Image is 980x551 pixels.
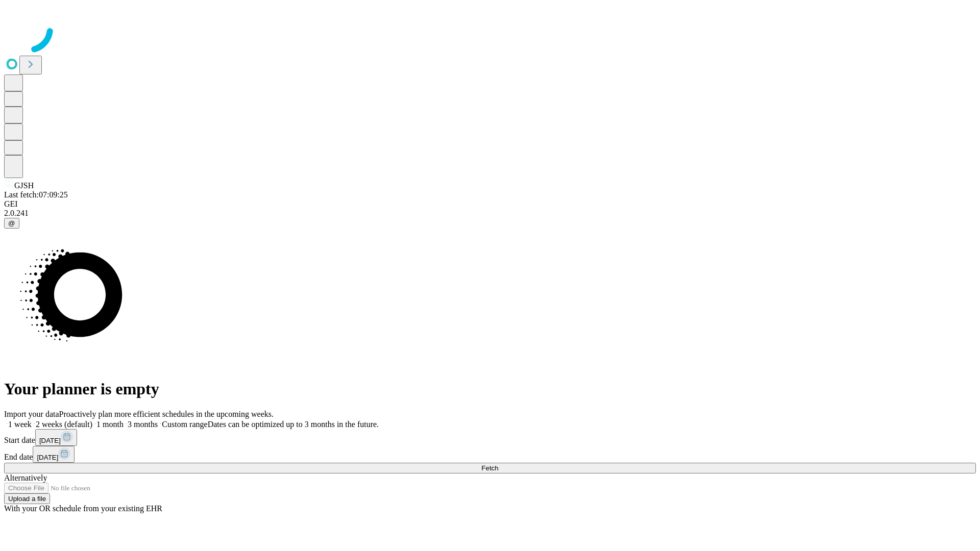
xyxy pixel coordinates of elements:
[8,420,32,429] span: 1 week
[14,181,34,190] span: GJSH
[36,420,92,429] span: 2 weeks (default)
[4,190,68,199] span: Last fetch: 07:09:25
[96,420,124,429] span: 1 month
[4,209,976,218] div: 2.0.241
[39,437,61,444] span: [DATE]
[59,410,274,418] span: Proactively plan more efficient schedules in the upcoming weeks.
[4,218,19,229] button: @
[4,493,50,504] button: Upload a file
[4,199,976,209] div: GEI
[4,463,976,473] button: Fetch
[4,410,59,418] span: Import your data
[4,504,162,513] span: With your OR schedule from your existing EHR
[33,446,75,463] button: [DATE]
[8,219,15,227] span: @
[481,464,498,472] span: Fetch
[4,429,976,446] div: Start date
[208,420,379,429] span: Dates can be optimized up to 3 months in the future.
[4,380,976,398] h1: Your planner is empty
[4,446,976,463] div: End date
[4,473,47,482] span: Alternatively
[162,420,207,429] span: Custom range
[37,454,58,461] span: [DATE]
[128,420,158,429] span: 3 months
[35,429,77,446] button: [DATE]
